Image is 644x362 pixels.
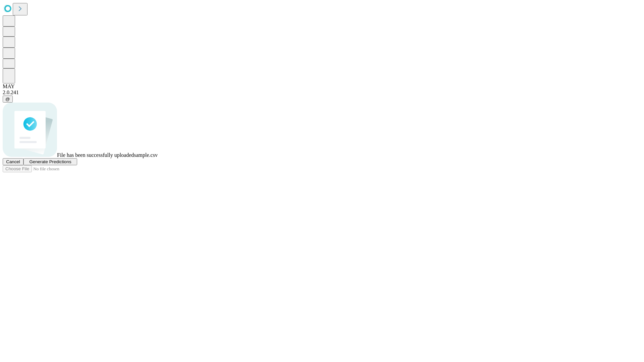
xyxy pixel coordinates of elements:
button: @ [3,96,13,103]
span: File has been successfully uploaded [57,152,134,158]
span: Generate Predictions [29,159,71,164]
button: Cancel [3,158,23,165]
button: Generate Predictions [23,158,77,165]
span: @ [5,97,10,102]
div: MAY [3,83,641,89]
span: Cancel [6,159,20,164]
span: sample.csv [134,152,158,158]
div: 2.0.241 [3,89,641,96]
